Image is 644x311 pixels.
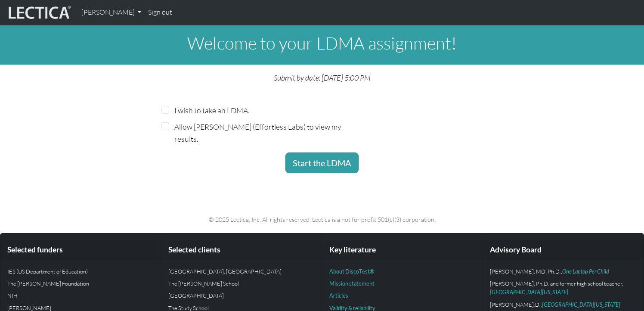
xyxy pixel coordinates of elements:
[7,279,154,288] p: The [PERSON_NAME] Foundation
[542,301,620,308] a: [GEOGRAPHIC_DATA][US_STATE]
[168,267,315,276] p: [GEOGRAPHIC_DATA], [GEOGRAPHIC_DATA]
[145,3,176,22] a: Sign out
[174,104,249,116] label: I wish to take an LDMA.
[490,267,637,276] p: [PERSON_NAME], MD, Ph.D.,
[329,280,375,287] a: Mission statement
[168,279,315,288] p: The [PERSON_NAME] School
[7,267,154,276] p: IES (US Department of Education)
[0,240,161,260] div: Selected funders
[329,268,374,275] a: About DiscoTest®
[285,152,359,173] button: Start the LDMA
[490,289,568,295] a: [GEOGRAPHIC_DATA][US_STATE]
[174,121,344,145] label: Allow [PERSON_NAME] (Effortless Labs) to view my results.
[43,215,601,224] p: © 2025 Lectica, Inc. All rights reserved. Lectica is a not for profit 501(c)(3) corporation.
[490,300,637,309] p: [PERSON_NAME].D.,
[6,4,71,21] img: lecticalive
[490,279,637,297] p: [PERSON_NAME], Ph.D. and former high school teacher,
[7,291,154,300] p: NIH
[168,291,315,300] p: [GEOGRAPHIC_DATA]
[161,240,322,260] div: Selected clients
[322,240,483,260] div: Key literature
[562,268,609,275] a: One Laptop Per Child
[329,292,348,299] a: Articles
[483,240,644,260] div: Advisory Board
[78,3,145,22] a: [PERSON_NAME]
